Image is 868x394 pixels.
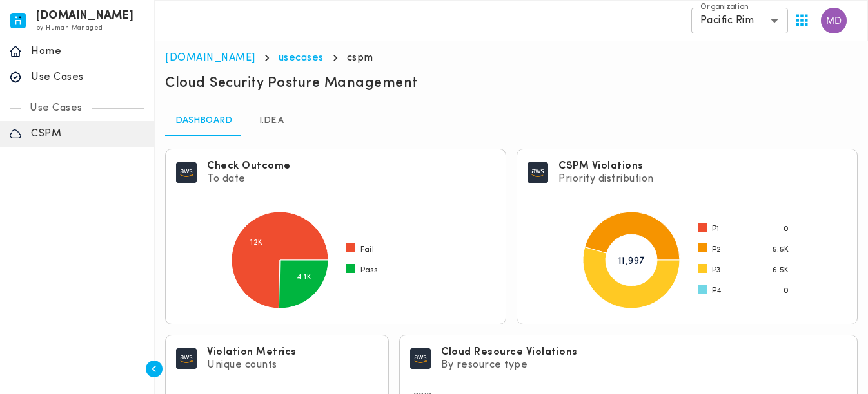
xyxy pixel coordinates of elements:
span: P2 [712,245,722,255]
span: 5.5K [773,245,789,255]
span: 0 [784,224,789,234]
h6: Check Outcome [207,160,291,173]
span: Fail [360,245,375,255]
h5: Cloud Security Posture Management [165,75,418,93]
span: 0 [784,286,789,296]
a: Dashboard [165,106,242,136]
h6: CSPM Violations [558,160,654,173]
a: usecases [279,53,324,63]
button: User [816,3,852,39]
span: 6.5K [773,265,789,276]
p: By resource type [441,359,578,371]
p: Use Cases [21,102,92,115]
span: P3 [712,265,721,276]
p: CSPM [31,127,145,140]
h6: Violation Metrics [207,346,297,359]
a: [DOMAIN_NAME] [165,53,255,63]
img: image [528,162,548,183]
span: by Human Managed [36,24,103,32]
span: P4 [712,286,722,296]
text: 4.1K [297,274,311,281]
p: To date [207,173,291,185]
p: Priority distribution [558,173,654,185]
nav: breadcrumb [165,52,858,64]
tspan: 11,997 [618,256,645,267]
p: Use Cases [31,71,145,84]
p: cspm [347,52,373,64]
span: Pass [360,265,378,276]
img: image [176,348,197,369]
text: 12K [250,239,263,247]
img: invicta.io [10,13,26,28]
label: Organization [700,2,749,13]
p: Unique counts [207,359,297,371]
h6: [DOMAIN_NAME] [36,12,134,21]
span: P1 [712,224,720,234]
h6: Cloud Resource Violations [441,346,578,359]
img: image [176,162,197,183]
p: Home [31,45,145,58]
img: image [410,348,431,369]
img: Marc Daniel Jamindang [821,8,847,33]
a: I.DE.A [242,106,301,136]
div: Pacific Rim [691,8,788,33]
